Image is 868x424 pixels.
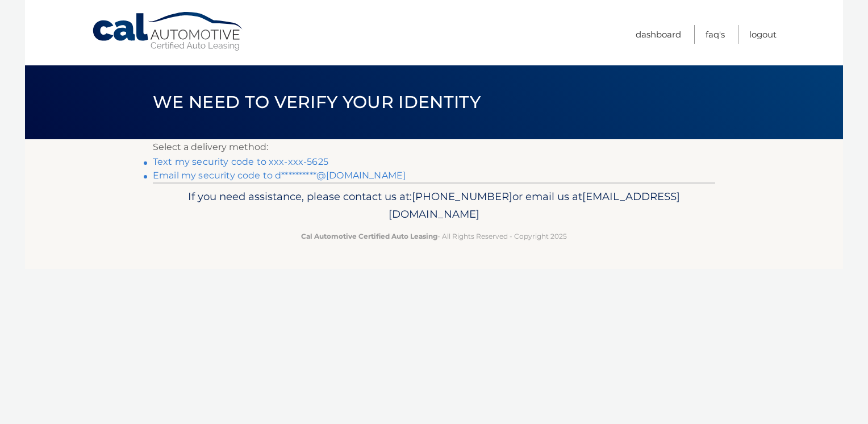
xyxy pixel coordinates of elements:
[412,190,512,203] span: [PHONE_NUMBER]
[153,170,406,181] a: Email my security code to d**********@[DOMAIN_NAME]
[749,25,777,44] a: Logout
[706,25,725,44] a: FAQ's
[153,139,715,155] p: Select a delivery method:
[636,25,681,44] a: Dashboard
[153,156,328,167] a: Text my security code to xxx-xxx-5625
[160,230,708,242] p: - All Rights Reserved - Copyright 2025
[153,92,481,113] span: We need to verify your identity
[301,232,437,240] strong: Cal Automotive Certified Auto Leasing
[160,188,708,224] p: If you need assistance, please contact us at: or email us at
[91,11,245,52] a: Cal Automotive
